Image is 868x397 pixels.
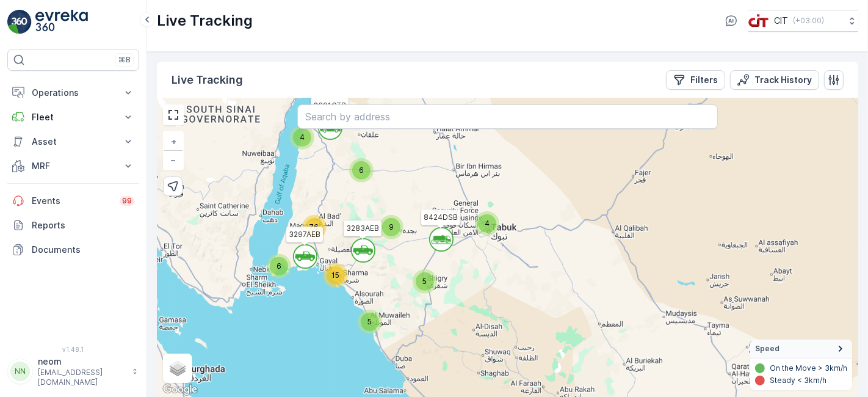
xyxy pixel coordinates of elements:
a: Layers [164,355,191,382]
summary: Speed [750,340,852,359]
button: Asset [7,129,139,154]
p: Documents [32,244,134,256]
div: ` [429,227,445,246]
p: Reports [32,219,134,231]
input: Search by address [297,104,718,129]
div: 9 [379,215,403,239]
img: logo_light-DOdMpM7g.png [35,10,88,34]
p: Events [32,195,112,207]
p: Live Tracking [157,11,253,31]
p: Live Tracking [172,71,243,89]
p: Steady < 3km/h [770,376,826,385]
p: [EMAIL_ADDRESS][DOMAIN_NAME] [38,368,126,387]
p: neom [38,355,126,368]
button: Fleet [7,105,139,129]
span: 76 [309,222,319,231]
p: ( +03:00 ) [793,16,824,26]
a: Zoom Out [164,151,183,169]
span: 15 [331,271,339,280]
p: Asset [32,136,115,148]
p: On the Move > 3km/h [770,363,847,373]
span: 6 [359,166,364,175]
a: Documents [7,238,139,262]
button: Filters [666,70,725,90]
button: MRF [7,154,139,178]
span: Speed [755,344,779,354]
div: 4 [475,211,499,236]
div: 5 [413,269,437,294]
span: 6 [277,261,281,271]
p: ⌘B [118,55,131,65]
a: Reports [7,213,139,238]
svg: ` [293,244,317,269]
span: − [171,155,177,165]
div: NN [10,362,30,381]
span: 5 [422,277,427,286]
span: 4 [300,133,305,142]
span: v 1.48.1 [7,346,139,353]
p: Operations [32,87,115,99]
div: 4 [290,125,314,150]
div: ` [293,244,309,263]
p: CIT [774,15,788,27]
a: View Fullscreen [164,106,183,124]
button: Track History [730,70,819,90]
p: Filters [690,74,718,86]
a: Events99 [7,189,139,213]
a: Zoom In [164,133,183,151]
div: 6 [349,158,374,183]
button: CIT(+03:00) [748,10,858,32]
button: Operations [7,81,139,105]
p: MRF [32,160,115,172]
div: 76 [302,215,327,239]
img: cit-logo_pOk6rL0.png [748,14,769,27]
span: 4 [485,219,490,228]
p: Track History [754,74,812,86]
svg: ` [429,227,454,252]
span: 9 [389,222,394,231]
div: 5 [358,310,382,334]
div: 6 [267,254,291,279]
div: ` [351,238,367,257]
p: Fleet [32,111,115,123]
div: 15 [324,263,348,288]
svg: ` [351,238,375,263]
span: 5 [367,317,372,326]
span: + [171,136,176,147]
button: NNneom[EMAIL_ADDRESS][DOMAIN_NAME] [7,355,139,387]
p: 99 [121,195,132,206]
img: logo [7,10,32,34]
